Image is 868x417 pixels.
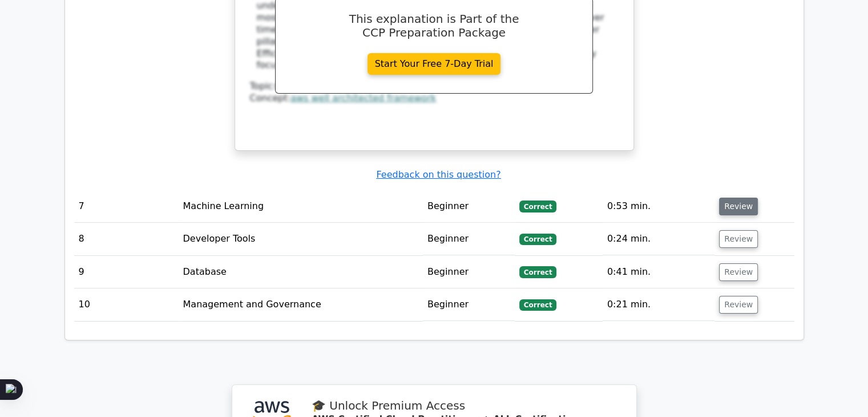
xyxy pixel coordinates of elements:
[74,256,179,288] td: 9
[250,93,619,105] div: Concept:
[719,230,758,248] button: Review
[603,288,714,321] td: 0:21 min.
[519,234,556,245] span: Correct
[74,190,179,223] td: 7
[74,223,179,255] td: 8
[719,263,758,281] button: Review
[178,288,422,321] td: Management and Governance
[290,93,436,103] a: aws well architected framework
[603,190,714,223] td: 0:53 min.
[250,81,619,93] div: Topic:
[603,256,714,288] td: 0:41 min.
[423,256,515,288] td: Beginner
[368,53,501,75] a: Start Your Free 7-Day Trial
[74,288,179,321] td: 10
[423,288,515,321] td: Beginner
[423,190,515,223] td: Beginner
[423,223,515,255] td: Beginner
[719,198,758,215] button: Review
[178,223,422,255] td: Developer Tools
[719,296,758,314] button: Review
[519,201,556,212] span: Correct
[376,169,500,180] a: Feedback on this question?
[178,190,422,223] td: Machine Learning
[603,223,714,255] td: 0:24 min.
[178,256,422,288] td: Database
[519,299,556,311] span: Correct
[519,266,556,278] span: Correct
